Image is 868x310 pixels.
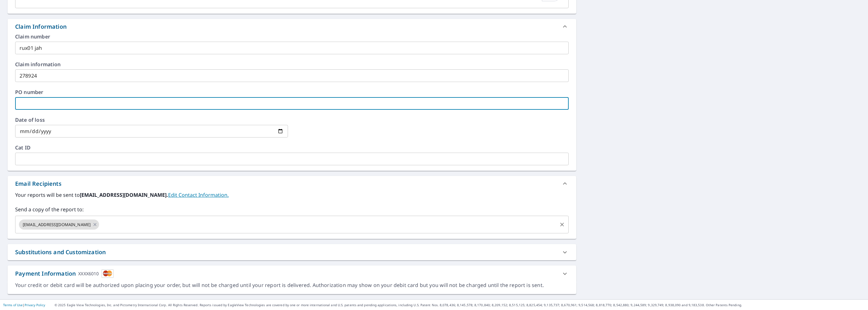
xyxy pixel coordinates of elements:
div: Substitutions and Customization [15,248,106,256]
label: Cat ID [15,145,569,150]
a: EditContactInfo [168,191,229,198]
div: Claim Information [15,22,67,31]
p: | [3,303,45,307]
div: XXXX6010 [78,269,99,278]
label: Send a copy of the report to: [15,206,569,213]
div: Substitutions and Customization [8,244,576,260]
label: Claim information [15,62,569,67]
img: cardImage [102,269,114,278]
a: Privacy Policy [25,303,45,307]
a: Terms of Use [3,303,23,307]
label: PO number [15,90,569,95]
span: [EMAIL_ADDRESS][DOMAIN_NAME] [19,222,94,228]
p: © 2025 Eagle View Technologies, Inc. and Pictometry International Corp. All Rights Reserved. Repo... [55,303,865,307]
div: Email Recipients [8,176,576,191]
div: Your credit or debit card will be authorized upon placing your order, but will not be charged unt... [15,282,569,289]
button: Clear [558,220,566,229]
label: Claim number [15,34,569,39]
label: Date of loss [15,117,288,122]
b: [EMAIL_ADDRESS][DOMAIN_NAME]. [80,191,168,198]
div: [EMAIL_ADDRESS][DOMAIN_NAME] [19,219,99,230]
div: Payment Information [15,269,114,278]
div: Payment InformationXXXX6010cardImage [8,266,576,282]
label: Your reports will be sent to [15,191,569,199]
div: Claim Information [8,19,576,34]
div: Email Recipients [15,179,62,188]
